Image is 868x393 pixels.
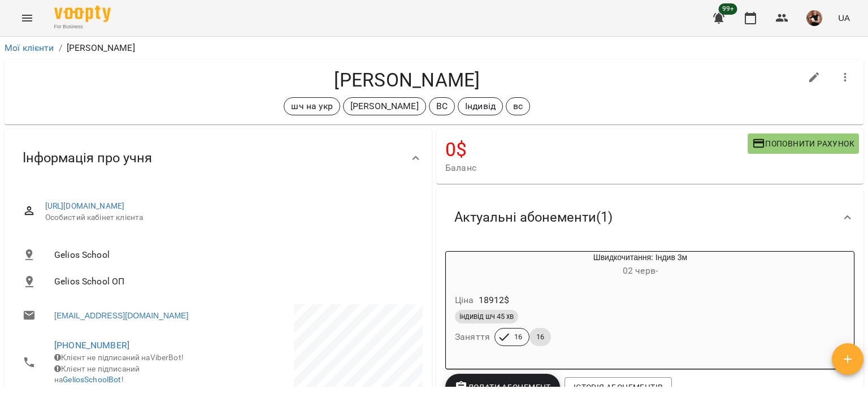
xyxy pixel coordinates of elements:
[500,252,780,279] div: Швидкочитання: Індив 3м
[45,201,125,210] a: [URL][DOMAIN_NAME]
[5,41,863,55] nav: breadcrumb
[623,265,658,276] span: 02 черв -
[54,248,414,262] span: Gelios School
[507,332,529,342] span: 16
[14,5,41,32] button: Menu
[54,23,111,31] span: For Business
[530,332,551,342] span: 16
[834,7,854,28] button: UA
[513,100,523,113] p: вс
[748,133,859,154] button: Поповнити рахунок
[63,375,121,384] a: GeliosSchoolBot
[54,340,129,351] a: [PHONE_NUMBER]
[67,41,135,55] p: [PERSON_NAME]
[752,137,854,150] span: Поповнити рахунок
[54,353,184,362] span: Клієнт не підписаний на ViberBot!
[54,275,414,288] span: Gelios School ОП
[806,10,822,26] img: 5944c1aeb726a5a997002a54cb6a01a3.jpg
[458,97,503,115] div: Індивід
[719,3,737,15] span: 99+
[445,161,748,175] span: Баланс
[343,97,426,115] div: [PERSON_NAME]
[446,252,780,360] button: Швидкочитання: Індив 3м02 черв- Ціна18912$індивід шч 45 хвЗаняття1616
[465,100,496,113] p: Індивід
[284,97,340,115] div: шч на укр
[291,100,332,113] p: шч на укр
[54,310,188,321] a: [EMAIL_ADDRESS][DOMAIN_NAME]
[436,188,863,247] div: Актуальні абонементи(1)
[838,12,850,24] span: UA
[5,129,432,187] div: Інформація про учня
[54,6,111,22] img: Voopty Logo
[479,293,510,307] p: 18912 $
[454,209,613,226] span: Актуальні абонементи ( 1 )
[455,312,518,322] span: індивід шч 45 хв
[455,329,490,345] h6: Заняття
[350,100,419,113] p: [PERSON_NAME]
[446,252,500,279] div: Швидкочитання: Індив 3м
[506,97,530,115] div: вс
[5,42,54,53] a: Мої клієнти
[45,212,414,223] span: Особистий кабінет клієнта
[23,149,152,167] span: Інформація про учня
[54,364,140,385] span: Клієнт не підписаний на !
[59,41,62,55] li: /
[436,100,448,113] p: ВС
[429,97,455,115] div: ВС
[14,68,801,92] h4: [PERSON_NAME]
[445,138,748,161] h4: 0 $
[455,292,474,308] h6: Ціна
